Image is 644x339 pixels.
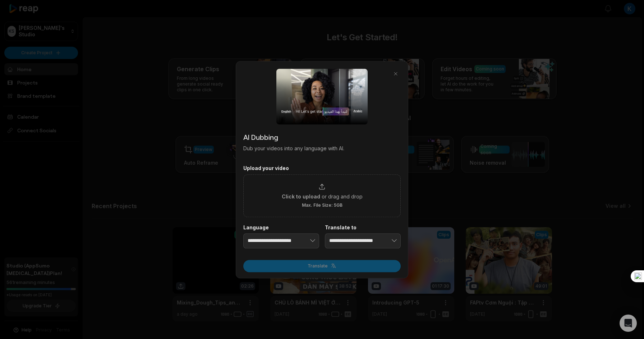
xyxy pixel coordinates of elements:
[322,192,363,200] span: or drag and drop
[243,165,401,171] label: Upload your video
[243,224,319,230] label: Language
[282,192,320,200] span: Click to upload
[325,224,401,230] label: Translate to
[302,202,342,208] span: Max. File Size: 5GB
[243,145,401,152] p: Dub your videos into any language with AI.
[276,69,368,124] img: dubbing_dialog.png
[243,132,401,142] h2: AI Dubbing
